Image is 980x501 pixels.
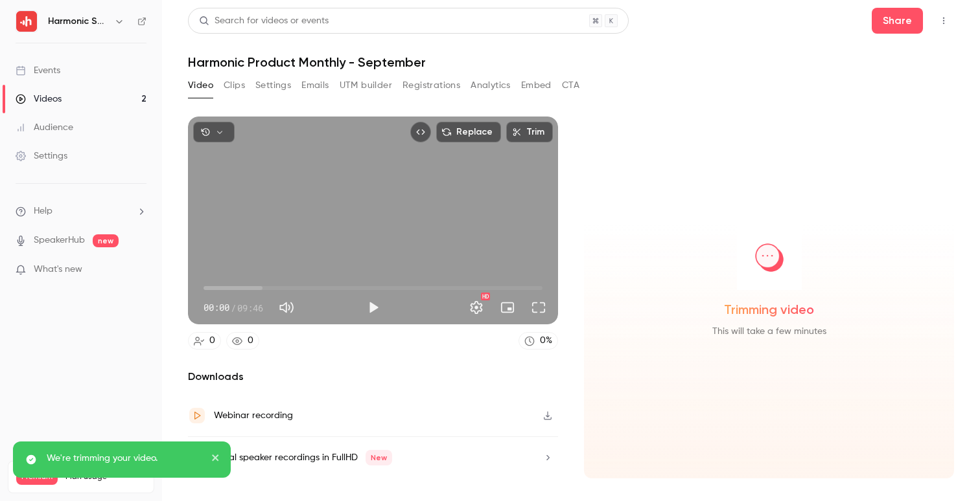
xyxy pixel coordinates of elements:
[237,301,263,315] span: 09:46
[204,301,229,315] span: 00:00
[48,15,109,28] h6: Harmonic Security
[340,75,392,96] button: UTM builder
[214,408,293,423] div: Webinar recording
[188,332,221,350] a: 0
[214,450,392,465] div: Local speaker recordings in FullHD
[188,54,954,70] h1: Harmonic Product Monthly - September
[231,301,236,315] span: /
[34,263,82,276] span: What's new
[188,369,558,384] h2: Downloads
[540,334,552,348] div: 0 %
[209,334,215,348] div: 0
[495,295,520,320] button: Turn on miniplayer
[16,205,146,218] li: help-dropdown-opener
[463,295,489,320] button: Settings
[199,14,329,28] div: Search for videos or events
[274,295,299,320] button: Mute
[526,295,552,320] button: Full screen
[712,324,826,339] span: This will take a few minutes
[360,295,386,320] button: Play
[16,11,37,32] img: Harmonic Security
[301,75,329,96] button: Emails
[16,150,67,162] div: Settings
[410,122,431,142] button: Embed video
[248,334,253,348] div: 0
[34,205,52,218] span: Help
[255,75,291,96] button: Settings
[93,234,119,247] span: new
[506,122,553,142] button: Trim
[933,10,954,31] button: Top Bar Actions
[226,332,259,350] a: 0
[47,452,202,465] p: We're trimming your video.
[204,301,263,315] div: 00:00
[402,75,460,96] button: Registrations
[224,75,245,96] button: Clips
[16,93,62,106] div: Videos
[34,234,85,247] a: SpeakerHub
[211,452,220,467] button: close
[519,332,558,350] a: 0%
[562,75,579,96] button: CTA
[481,293,490,300] div: HD
[471,75,511,96] button: Analytics
[436,122,501,142] button: Replace
[366,450,392,465] span: New
[521,75,552,96] button: Embed
[188,75,213,96] button: Video
[16,121,73,134] div: Audience
[724,300,814,318] span: Trimming video
[16,64,60,77] div: Events
[872,8,923,34] button: Share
